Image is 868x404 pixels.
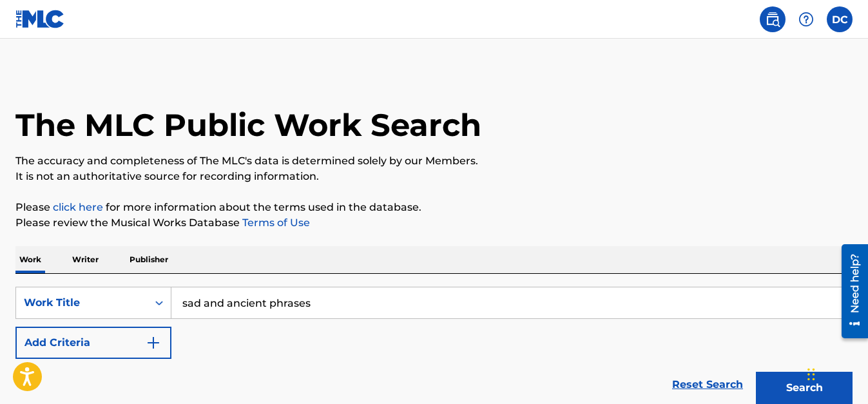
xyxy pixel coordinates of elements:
[15,246,45,273] p: Work
[15,200,853,215] p: Please for more information about the terms used in the database.
[666,370,749,399] a: Reset Search
[804,342,868,404] iframe: Chat Widget
[15,10,65,28] img: MLC Logo
[24,295,140,311] div: Work Title
[53,201,103,213] a: click here
[126,246,172,273] p: Publisher
[15,327,171,359] button: Add Criteria
[15,169,853,184] p: It is not an authoritative source for recording information.
[807,355,815,394] div: Drag
[832,238,868,344] iframe: Resource Center
[68,246,102,273] p: Writer
[793,6,819,32] div: Help
[15,153,853,169] p: The accuracy and completeness of The MLC's data is determined solely by our Members.
[756,372,853,404] button: Search
[15,106,481,144] h1: The MLC Public Work Search
[760,6,786,32] a: Public Search
[765,12,780,27] img: search
[827,6,853,32] div: User Menu
[15,215,853,231] p: Please review the Musical Works Database
[146,335,161,351] img: 9d2ae6d4665cec9f34b9.svg
[240,216,310,229] a: Terms of Use
[798,12,814,27] img: help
